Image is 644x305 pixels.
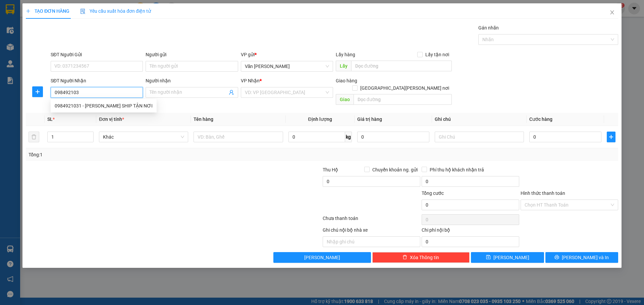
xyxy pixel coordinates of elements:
span: delete [402,255,407,260]
img: icon [80,9,86,14]
span: Văn phòng Quỳnh Lưu [245,61,329,71]
span: plus [33,89,43,94]
div: Chưa thanh toán [322,215,421,226]
span: save [486,255,491,260]
span: Thu Hộ [323,167,338,172]
div: VP gửi [241,51,333,58]
span: Tổng cước [422,190,444,196]
input: Nhập ghi chú [323,236,420,247]
span: user-add [229,90,234,95]
label: Gán nhãn [478,25,499,30]
button: Close [603,3,622,22]
span: Lấy [336,61,351,71]
div: SĐT Người Nhận [51,77,143,84]
button: save[PERSON_NAME] [471,252,544,263]
div: Tổng: 1 [29,151,249,158]
div: Người gửi [146,51,238,58]
button: printer[PERSON_NAME] và In [545,252,618,263]
button: [PERSON_NAME] [273,252,371,263]
span: kg [345,132,352,142]
span: Lấy hàng [336,52,355,57]
span: Cước hàng [529,117,552,122]
span: plus [26,9,31,13]
input: Dọc đường [351,61,452,71]
span: SL [47,117,53,122]
div: SĐT Người Gửi [51,51,143,58]
input: Ghi Chú [435,132,524,142]
span: Xóa Thông tin [410,254,439,261]
span: Yêu cầu xuất hóa đơn điện tử [80,8,151,14]
div: Chi phí nội bộ [422,226,519,236]
button: plus [607,132,615,142]
div: 0984921031 - [PERSON_NAME] SHIP TẬN NƠI [55,102,153,109]
th: Ghi chú [432,113,527,126]
span: close [609,10,615,15]
span: Phí thu hộ khách nhận trả [427,166,487,173]
button: deleteXóa Thông tin [372,252,470,263]
span: Giao [336,94,354,105]
span: [GEOGRAPHIC_DATA][PERSON_NAME] nơi [358,84,452,92]
div: 0984921031 - MINH NHỜ SHIP TẬN NƠI [51,100,157,111]
span: Chuyển khoản ng. gửi [370,166,420,173]
span: Lấy tận nơi [423,51,452,58]
span: Giá trị hàng [357,117,382,122]
span: Tên hàng [194,117,213,122]
span: TẠO ĐƠN HÀNG [26,8,69,14]
label: Hình thức thanh toán [521,190,565,196]
span: [PERSON_NAME] [493,254,529,261]
span: VP Nhận [241,78,260,83]
input: 0 [357,132,429,142]
span: printer [554,255,559,260]
button: delete [29,132,39,142]
span: [PERSON_NAME] và In [562,254,609,261]
button: plus [32,86,43,97]
span: plus [607,134,615,140]
span: Đơn vị tính [99,117,124,122]
div: Người nhận [146,77,238,84]
span: Giao hàng [336,78,357,83]
input: VD: Bàn, Ghế [194,132,283,142]
span: Định lượng [308,117,332,122]
input: Dọc đường [354,94,452,105]
span: Khác [103,132,184,142]
span: [PERSON_NAME] [304,254,340,261]
div: Ghi chú nội bộ nhà xe [323,226,420,236]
